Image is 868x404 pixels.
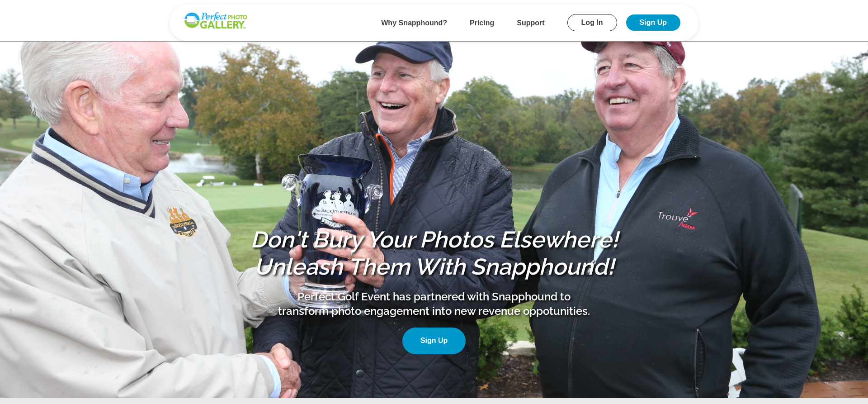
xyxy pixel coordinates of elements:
a: Support [517,19,544,27]
img: Snapphound Logo [183,11,248,30]
a: Sign Up [626,14,680,31]
p: Perfect Golf Event has partnered with Snapphound to transform photo engagement into new revenue o... [276,290,592,318]
a: Why Snapphound? [381,19,447,27]
a: Log In [567,14,617,31]
h1: Don't Bury Your Photos Elsewhere! Unleash Them With Snapphound! [244,226,624,280]
a: Pricing [470,19,494,27]
a: Sign Up [402,328,466,354]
